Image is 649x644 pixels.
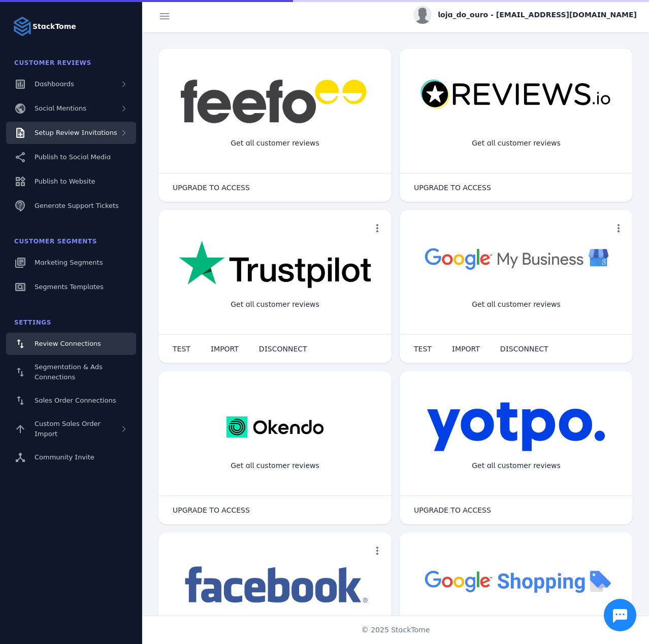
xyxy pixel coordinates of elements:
span: loja_do_ouro - [EMAIL_ADDRESS][DOMAIN_NAME] [438,10,637,20]
div: Import Products from Google [456,614,576,640]
a: Segments Templates [6,276,136,298]
span: Settings [14,319,51,326]
img: facebook.png [179,563,371,608]
a: Community Invite [6,446,136,469]
button: DISCONNECT [249,339,317,359]
span: Sales Order Connections [35,397,116,404]
a: Publish to Social Media [6,146,136,168]
span: Review Connections [35,340,101,347]
span: Setup Review Invitations [35,129,117,136]
span: UPGRADE TO ACCESS [173,507,250,514]
img: Logo image [12,16,33,37]
button: more [608,218,629,238]
button: TEST [404,339,442,359]
a: Sales Order Connections [6,389,136,412]
span: Dashboards [35,80,74,88]
div: Get all customer reviews [464,130,569,157]
button: UPGRADE TO ACCESS [404,177,501,198]
img: googlebusiness.png [420,240,612,276]
button: DISCONNECT [490,339,559,359]
span: Community Invite [35,453,94,461]
span: UPGRADE TO ACCESS [414,507,491,514]
span: Segmentation & Ads Connections [35,363,103,381]
span: Publish to Social Media [35,153,111,161]
span: Segments Templates [35,283,104,291]
button: more [367,218,387,238]
a: Marketing Segments [6,252,136,274]
div: Get all customer reviews [464,452,569,479]
div: Get all customer reviews [464,291,569,318]
span: UPGRADE TO ACCESS [414,184,491,191]
img: reviewsio.svg [420,79,612,110]
a: Generate Support Tickets [6,195,136,217]
a: Segmentation & Ads Connections [6,357,136,387]
span: Social Mentions [35,104,86,112]
a: Publish to Website [6,170,136,193]
span: DISCONNECT [500,345,548,352]
img: feefo.png [179,79,371,124]
button: IMPORT [201,339,249,359]
button: UPGRADE TO ACCESS [404,500,501,520]
button: UPGRADE TO ACCESS [163,177,260,198]
span: DISCONNECT [259,345,307,352]
strong: StackTome [33,21,76,32]
img: trustpilot.png [179,240,371,290]
button: TEST [163,339,201,359]
img: okendo.webp [226,402,323,452]
div: Get all customer reviews [222,291,328,318]
button: IMPORT [442,339,490,359]
span: IMPORT [211,345,239,352]
button: loja_do_ouro - [EMAIL_ADDRESS][DOMAIN_NAME] [413,6,637,24]
div: Get all customer reviews [222,130,328,157]
span: TEST [414,345,432,352]
span: Customer Segments [14,238,97,245]
span: © 2025 StackTome [362,625,430,635]
button: UPGRADE TO ACCESS [163,500,260,520]
img: yotpo.png [427,402,606,452]
div: Get all customer reviews [222,452,328,479]
span: Publish to Website [35,177,95,185]
span: IMPORT [452,345,480,352]
span: Customer Reviews [14,59,91,66]
span: Custom Sales Order Import [35,420,101,438]
span: Generate Support Tickets [35,202,119,209]
span: TEST [173,345,190,352]
a: Review Connections [6,333,136,355]
span: Marketing Segments [35,259,103,266]
span: UPGRADE TO ACCESS [173,184,250,191]
img: profile.jpg [413,6,432,24]
button: more [367,541,387,561]
img: googleshopping.png [420,563,612,599]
